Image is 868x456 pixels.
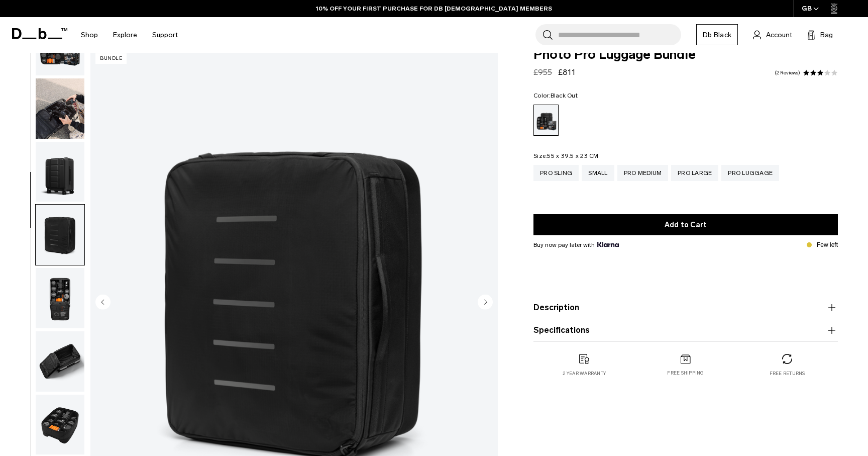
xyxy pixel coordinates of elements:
img: Photo Pro Luggage Bundle Black Out [36,142,84,202]
img: Photo Pro Luggage Bundle Black Out [36,331,84,392]
a: Account [753,29,792,41]
button: Photo Pro Luggage Bundle Black Out [35,141,85,203]
a: 10% OFF YOUR FIRST PURCHASE FOR DB [DEMOGRAPHIC_DATA] MEMBERS [316,4,552,13]
button: Photo Pro Luggage Bundle Black Out [35,78,85,139]
s: £955 [533,67,552,77]
img: {"height" => 20, "alt" => "Klarna"} [597,242,619,247]
button: Next slide [478,294,493,311]
a: Pro Medium [617,165,669,181]
p: Few left [817,240,838,249]
img: Photo Pro Luggage Bundle Black Out [36,78,84,139]
a: Pro Large [671,165,718,181]
p: Free shipping [667,370,704,377]
button: Photo Pro Luggage Bundle Black Out [35,204,85,265]
button: Bag [807,29,833,41]
span: Buy now pay later with [533,240,619,249]
legend: Size: [533,153,599,159]
span: Account [766,30,792,40]
span: Black Out [551,92,578,99]
button: Add to Cart [533,214,838,235]
img: Photo Pro Luggage Bundle Black Out [36,268,84,328]
a: Support [152,17,178,53]
span: Bag [820,30,833,40]
span: 55 x 39.5 x 23 CM [547,152,598,159]
p: Bundle [95,53,127,64]
img: Photo Pro Luggage Bundle Black Out [36,205,84,265]
a: Black Out [533,105,559,136]
p: 2 year warranty [563,370,606,377]
a: Shop [81,17,98,53]
button: Specifications [533,324,838,336]
a: Pro Sling [533,165,579,181]
a: Pro Luggage [721,165,779,181]
button: Photo Pro Luggage Bundle Black Out [35,394,85,455]
a: Db Black [696,24,738,45]
legend: Color: [533,93,578,99]
button: Photo Pro Luggage Bundle Black Out [35,331,85,392]
button: Previous slide [95,294,111,311]
button: Description [533,302,838,314]
span: £811 [558,67,576,77]
a: Small [582,165,614,181]
nav: Main Navigation [73,17,185,53]
p: Free returns [770,370,805,377]
a: 2 reviews [775,70,800,75]
a: Explore [113,17,137,53]
span: Photo Pro Luggage Bundle [533,48,838,61]
img: Photo Pro Luggage Bundle Black Out [36,395,84,455]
